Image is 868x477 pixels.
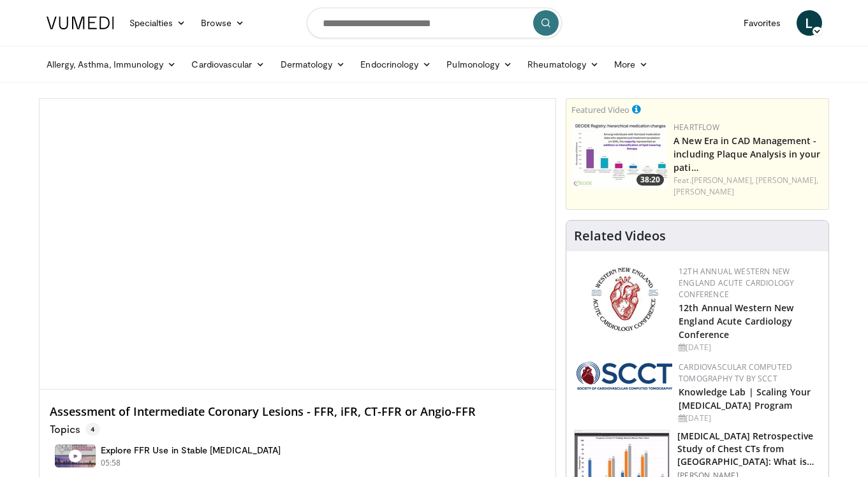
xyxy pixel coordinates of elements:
input: Search topics, interventions [307,8,562,38]
a: More [607,52,656,77]
img: VuMedi Logo [47,17,114,29]
a: Specialties [122,10,194,36]
a: [PERSON_NAME], [756,175,818,186]
a: Cardiovascular Computed Tomography TV by SCCT [679,362,792,384]
h3: [MEDICAL_DATA] Retrospective Study of Chest CTs from [GEOGRAPHIC_DATA]: What is the Re… [677,430,821,468]
p: Topics [50,423,100,436]
a: Browse [193,10,252,36]
p: 05:58 [101,457,121,469]
img: 738d0e2d-290f-4d89-8861-908fb8b721dc.150x105_q85_crop-smart_upscale.jpg [571,122,667,189]
video-js: Video Player [40,99,556,390]
a: Knowledge Lab | Scaling Your [MEDICAL_DATA] Program [679,386,811,411]
a: 38:20 [571,122,667,189]
a: [PERSON_NAME], [691,175,754,186]
h4: Related Videos [574,228,666,244]
a: Heartflow [673,122,719,133]
a: Allergy, Asthma, Immunology [39,52,184,77]
div: Feat. [673,175,823,198]
a: Favorites [736,10,789,36]
a: A New Era in CAD Management - including Plaque Analysis in your pati… [673,135,820,173]
a: 12th Annual Western New England Acute Cardiology Conference [679,302,793,341]
small: Featured Video [571,104,629,115]
a: Endocrinology [353,52,439,77]
a: [PERSON_NAME] [673,186,734,197]
div: [DATE] [679,413,818,424]
span: 38:20 [636,174,664,186]
h4: Assessment of Intermediate Coronary Lesions - FFR, iFR, CT-FFR or Angio-FFR [50,405,546,419]
div: [DATE] [679,342,818,353]
a: 12th Annual Western New England Acute Cardiology Conference [679,266,794,300]
img: 51a70120-4f25-49cc-93a4-67582377e75f.png.150x105_q85_autocrop_double_scale_upscale_version-0.2.png [577,362,672,390]
a: Rheumatology [520,52,607,77]
a: Dermatology [273,52,353,77]
a: L [797,10,822,36]
a: Pulmonology [439,52,520,77]
span: 4 [85,423,100,436]
h4: Explore FFR Use in Stable [MEDICAL_DATA] [101,444,281,456]
a: Cardiovascular [184,52,272,77]
img: 0954f259-7907-4053-a817-32a96463ecc8.png.150x105_q85_autocrop_double_scale_upscale_version-0.2.png [589,266,660,333]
